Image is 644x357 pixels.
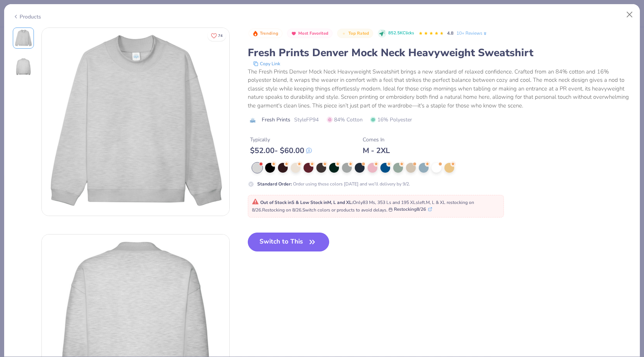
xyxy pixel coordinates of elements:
[287,29,333,38] button: Badge Button
[262,116,290,124] span: Fresh Prints
[260,199,296,205] strong: Out of Stock in S
[257,181,410,187] div: Order using these colors [DATE] and we’ll delivery by 9/2.
[248,67,632,110] div: The Fresh Prints Denver Mock Neck Heavyweight Sweatshirt brings a new standard of relaxed confide...
[250,146,312,155] div: $ 52.00 - $ 60.00
[252,199,474,213] span: Only 83 Ms, 353 Ls and 195 XLs left. M, L & XL restocking on 8/26. Restocking on 8/26. Switch col...
[456,30,488,37] a: 10+ Reviews
[388,30,414,37] span: 852.5K Clicks
[291,31,297,37] img: Most Favorited sort
[218,34,223,38] span: 74
[296,199,353,205] strong: & Low Stock in M, L and XL :
[337,29,373,38] button: Badge Button
[248,46,632,60] div: Fresh Prints Denver Mock Neck Heavyweight Sweatshirt
[341,31,347,37] img: Top Rated sort
[42,28,229,216] img: Front
[327,116,363,124] span: 84% Cotton
[447,30,453,36] span: 4.8
[250,136,312,144] div: Typically
[348,31,369,35] span: Top Rated
[294,116,319,124] span: Style FP94
[623,8,637,22] button: Close
[252,31,258,37] img: Trending sort
[14,29,32,47] img: Front
[248,233,330,251] button: Switch to This
[248,117,258,123] img: brand logo
[418,28,444,40] div: 4.8 Stars
[370,116,412,124] span: 16% Polyester
[363,146,390,155] div: M - 2XL
[298,31,328,35] span: Most Favorited
[14,58,32,76] img: Back
[389,206,432,213] button: Restocking8/26
[249,29,282,38] button: Badge Button
[208,30,226,41] button: Like
[363,136,390,144] div: Comes In
[257,181,292,187] strong: Standard Order :
[260,31,278,35] span: Trending
[13,13,41,21] div: Products
[251,60,282,67] button: copy to clipboard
